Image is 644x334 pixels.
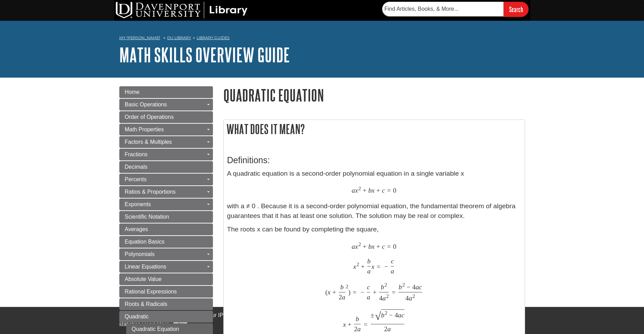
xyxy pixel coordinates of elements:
[353,288,357,296] span: =
[386,293,389,299] span: 2
[371,263,375,271] span: x
[125,214,169,220] span: Scientific Notation
[116,2,248,18] img: DU Library
[125,189,176,195] span: Ratios & Proportions
[367,267,371,275] span: a
[402,282,405,288] span: 2
[371,311,375,319] span: ±
[339,293,342,301] span: 2
[125,89,140,95] span: Home
[377,263,380,271] span: =
[125,264,166,270] span: Linear Equations
[368,243,372,250] span: b
[125,102,167,107] span: Basic Operations
[389,311,393,319] span: −
[119,149,213,160] a: Fractions
[375,310,381,323] span: √
[356,315,359,323] span: b
[405,294,409,302] span: 4
[387,186,391,194] span: =
[119,236,213,248] a: Equation Basics
[119,44,290,65] a: Math Skills Overview Guide
[382,243,385,250] span: c
[119,211,213,223] a: Scientific Notation
[385,282,387,288] span: 2
[376,243,380,250] span: +
[363,186,367,194] span: +
[119,261,213,273] a: Linear Equations
[125,164,148,170] span: Decimals
[119,33,525,44] nav: breadcrumb
[401,311,404,319] span: c
[367,257,371,265] span: b
[353,263,356,271] span: x
[119,111,213,123] a: Order of Operations
[227,169,521,221] p: A quadratic equation is a second-order polynomial equation in a single variable x with a ≠ 0 . Be...
[125,276,162,282] span: Absolute Value
[358,325,361,333] span: a
[381,283,384,291] span: b
[197,35,230,40] a: Library Guides
[358,185,361,192] span: 2
[395,311,398,319] span: 4
[412,293,415,299] span: 2
[387,325,391,333] span: a
[125,251,155,257] span: Polynomials
[227,155,521,165] h3: Definitions:
[167,35,191,40] a: DU Library
[382,2,504,16] input: Find Articles, Books, & More...
[398,311,402,319] span: a
[125,114,174,120] span: Order of Operations
[119,124,213,135] a: Math Properties
[360,288,364,296] span: −
[223,86,525,104] h1: Quadratic Equation
[352,243,355,250] span: a
[372,243,375,250] span: x
[367,283,370,291] span: c
[343,320,346,328] span: x
[385,310,387,316] span: 2
[381,311,385,319] span: b
[382,2,529,17] form: Searches DU Library's articles, books, and more
[355,243,358,250] span: x
[125,201,151,207] span: Exponents
[125,139,172,145] span: Factors & Multiples
[393,243,396,250] span: 0
[357,261,359,267] span: 2
[224,120,525,138] h2: What does it mean?
[384,325,388,333] span: 2
[398,283,402,291] span: b
[125,289,177,295] span: Rational Expressions
[125,176,147,182] span: Percents
[409,294,412,302] span: a
[119,161,213,173] a: Decimals
[348,288,350,296] span: )
[407,283,411,291] span: −
[119,186,213,198] a: Ratios & Proportions
[352,186,355,194] span: a
[119,223,213,235] a: Averages
[119,286,213,298] a: Rational Expressions
[367,293,370,301] span: a
[419,283,422,291] span: c
[361,263,365,271] span: +
[125,239,165,245] span: Equation Basics
[372,186,375,194] span: x
[328,288,331,296] span: x
[119,136,213,148] a: Factors & Multiples
[342,293,345,301] span: a
[119,35,160,41] a: My [PERSON_NAME]
[393,186,396,194] span: 0
[125,151,148,157] span: Fractions
[412,283,416,291] span: 4
[340,283,344,291] span: b
[119,298,213,310] a: Roots & Radicals
[376,186,380,194] span: +
[364,320,368,328] span: =
[119,311,213,323] a: Quadratic
[332,288,336,296] span: +
[415,283,419,291] span: a
[379,294,383,302] span: 4
[125,126,164,132] span: Math Properties
[368,186,372,194] span: b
